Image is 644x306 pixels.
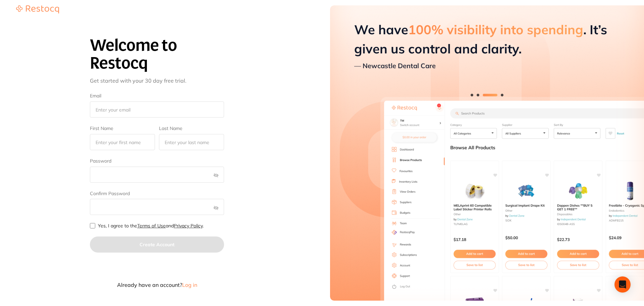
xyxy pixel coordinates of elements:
[90,37,224,72] h1: Welcome to Restocq
[90,191,224,196] label: Confirm Password
[90,78,224,84] p: Get started with your 30 day free trial.
[614,276,631,293] div: Open Intercom Messenger
[117,281,182,288] span: Already have an account?
[90,282,224,288] button: Already have an account?Log in
[330,5,644,301] aside: Hero
[174,223,203,229] a: Privacy Policy
[98,223,204,228] label: Yes, I agree to the and .
[330,5,644,301] img: Restocq preview
[182,281,197,288] span: Log in
[90,134,155,150] input: Enter your first name
[90,158,224,164] label: Password
[90,93,224,99] label: Email
[90,126,155,131] label: First Name
[87,260,227,275] iframe: Sign in with Google Button
[159,126,224,131] label: Last Name
[159,134,224,150] input: Enter your last name
[137,223,166,229] a: Terms of Use
[90,236,224,253] button: Create Account
[90,101,224,118] input: Enter your email
[16,5,59,13] img: Restocq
